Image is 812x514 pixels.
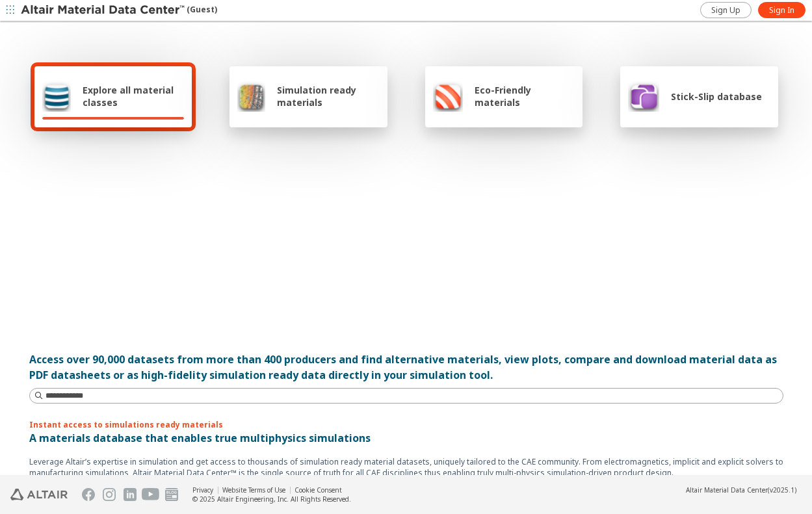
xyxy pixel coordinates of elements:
[83,84,184,109] span: Explore all material classes
[222,485,285,495] a: Website Terms of Use
[475,84,575,109] span: Eco-Friendly materials
[29,352,783,383] div: Access over 90,000 datasets from more than 400 producers and find alternative materials, view plo...
[758,2,805,18] a: Sign In
[21,4,187,17] img: Altair Material Data Center
[21,4,217,17] div: (Guest)
[628,81,659,112] img: Stick-Slip database
[686,485,768,495] span: Altair Material Data Center
[192,495,351,504] div: © 2025 Altair Engineering, Inc. All Rights Reserved.
[237,81,265,112] img: Simulation ready materials
[10,489,68,500] img: Altair Engineering
[433,81,463,112] img: Eco-Friendly materials
[711,5,740,16] span: Sign Up
[29,456,783,478] p: Leverage Altair’s expertise in simulation and get access to thousands of simulation ready materia...
[686,485,796,495] div: (v2025.1)
[769,5,794,16] span: Sign In
[29,419,783,430] p: Instant access to simulations ready materials
[192,485,213,495] a: Privacy
[277,84,379,109] span: Simulation ready materials
[700,2,752,18] a: Sign Up
[671,90,762,103] span: Stick-Slip database
[42,81,72,112] img: Explore all material classes
[29,430,783,446] p: A materials database that enables true multiphysics simulations
[295,485,342,495] a: Cookie Consent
